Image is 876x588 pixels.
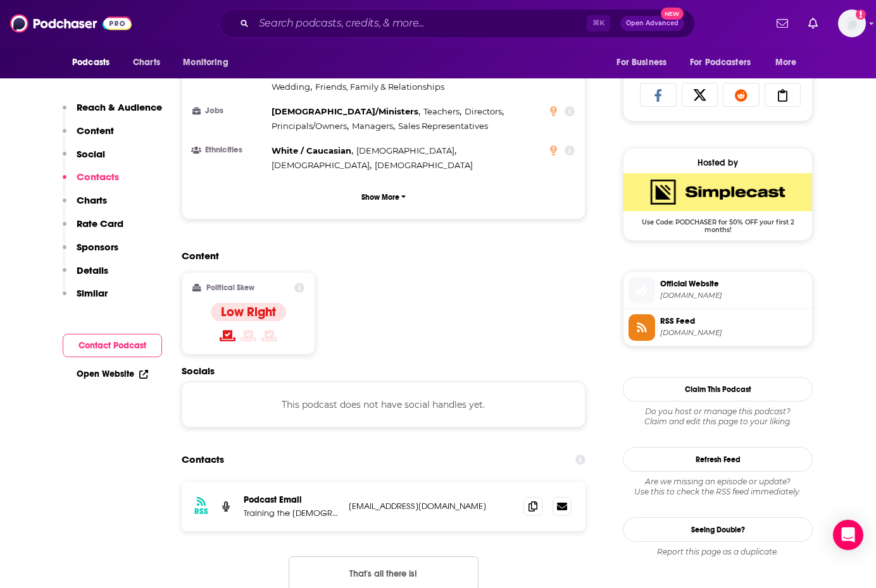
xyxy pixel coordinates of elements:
[10,11,132,35] img: Podchaser - Follow, Share and Rate Podcasts
[690,54,751,71] span: For Podcasters
[723,83,760,107] a: Share on Reddit
[272,106,418,116] span: [DEMOGRAPHIC_DATA]/Ministers
[192,185,575,209] button: Show More
[194,506,208,517] h3: RSS
[660,291,807,300] span: the-family-discipleship-podcast.simplecast.com
[375,160,473,170] span: [DEMOGRAPHIC_DATA]
[63,264,108,288] button: Details
[63,101,162,125] button: Reach & Audience
[623,377,813,401] button: Claim This Podcast
[63,241,118,264] button: Sponsors
[765,83,801,107] a: Copy Link
[77,171,119,183] p: Contacts
[63,148,105,171] button: Social
[838,9,866,37] img: User Profile
[221,304,276,320] h4: Low Right
[465,106,502,116] span: Directors
[206,283,254,292] h2: Political Skew
[192,107,266,115] h3: Jobs
[174,51,244,75] button: open menu
[219,9,695,38] div: Search podcasts, credits, & more...
[77,369,148,379] a: Open Website
[63,171,119,194] button: Contacts
[182,250,575,262] h2: Content
[349,501,513,511] p: [EMAIL_ADDRESS][DOMAIN_NAME]
[272,158,372,173] span: ,
[63,217,123,241] button: Rate Card
[838,9,866,37] button: Show profile menu
[352,121,393,131] span: Managers
[623,407,813,417] span: Do you host or manage this podcast?
[272,144,353,158] span: ,
[423,104,461,119] span: ,
[77,148,105,160] p: Social
[660,328,807,338] span: feeds.simplecast.com
[77,287,108,299] p: Similar
[620,16,684,31] button: Open AdvancedNew
[623,173,812,233] a: SimpleCast Deal: Use Code: PODCHASER for 50% OFF your first 2 months!
[398,121,488,131] span: Sales Representatives
[623,407,813,427] div: Claim and edit this page to your liking.
[661,8,684,20] span: New
[77,194,107,206] p: Charts
[77,241,118,253] p: Sponsors
[244,494,339,505] p: Podcast Email
[660,278,807,290] span: Official Website
[77,125,114,137] p: Content
[352,119,395,133] span: ,
[775,54,797,71] span: More
[682,83,718,107] a: Share on X/Twitter
[833,520,863,550] div: Open Intercom Messenger
[856,9,866,20] svg: Add a profile image
[182,365,585,377] h2: Socials
[623,477,813,497] div: Are we missing an episode or update? Use this to check the RSS feed immediately.
[254,13,587,34] input: Search podcasts, credits, & more...
[272,121,347,131] span: Principals/Owners
[272,160,370,170] span: [DEMOGRAPHIC_DATA]
[660,315,807,327] span: RSS Feed
[77,264,108,276] p: Details
[272,104,420,119] span: ,
[623,547,813,557] div: Report this page as a duplicate.
[63,51,126,75] button: open menu
[465,104,504,119] span: ,
[63,125,114,148] button: Content
[356,144,456,158] span: ,
[192,146,266,154] h3: Ethnicities
[356,145,454,156] span: [DEMOGRAPHIC_DATA]
[77,101,162,113] p: Reach & Audience
[803,13,823,34] a: Show notifications dropdown
[682,51,769,75] button: open menu
[63,194,107,217] button: Charts
[766,51,813,75] button: open menu
[587,15,610,32] span: ⌘ K
[183,54,228,71] span: Monitoring
[623,447,813,472] button: Refresh Feed
[272,145,351,156] span: White / Caucasian
[623,517,813,542] a: Seeing Double?
[63,287,108,310] button: Similar
[623,157,812,168] div: Hosted by
[616,54,666,71] span: For Business
[629,314,807,341] a: RSS Feed[DOMAIN_NAME]
[63,334,162,357] button: Contact Podcast
[423,106,460,116] span: Teachers
[125,51,168,75] a: Charts
[772,13,793,34] a: Show notifications dropdown
[182,448,224,472] h2: Contacts
[72,54,109,71] span: Podcasts
[626,20,679,27] span: Open Advanced
[272,119,349,133] span: ,
[133,54,160,71] span: Charts
[623,211,812,234] span: Use Code: PODCHASER for 50% OFF your first 2 months!
[315,82,444,92] span: Friends, Family & Relationships
[640,83,677,107] a: Share on Facebook
[623,173,812,211] img: SimpleCast Deal: Use Code: PODCHASER for 50% OFF your first 2 months!
[608,51,682,75] button: open menu
[244,508,339,518] p: Training the [DEMOGRAPHIC_DATA]
[838,9,866,37] span: Logged in as shcarlos
[77,217,123,230] p: Rate Card
[629,277,807,303] a: Official Website[DOMAIN_NAME]
[272,80,312,94] span: ,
